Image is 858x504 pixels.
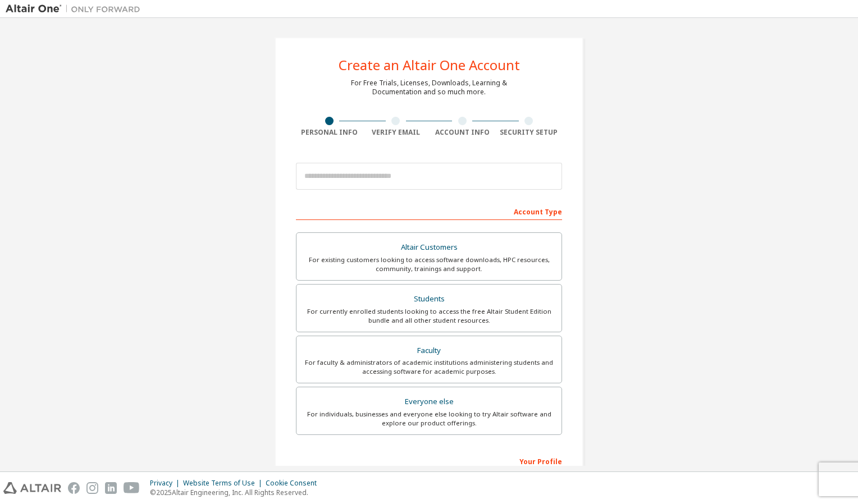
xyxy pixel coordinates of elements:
div: Privacy [150,479,183,488]
div: Your Profile [296,452,562,470]
div: For individuals, businesses and everyone else looking to try Altair software and explore our prod... [303,410,555,428]
img: youtube.svg [124,482,140,494]
div: Verify Email [363,128,430,137]
div: For faculty & administrators of academic institutions administering students and accessing softwa... [303,358,555,376]
div: Faculty [303,343,555,359]
div: Students [303,291,555,307]
div: Cookie Consent [266,479,323,488]
div: Altair Customers [303,240,555,255]
div: Website Terms of Use [183,479,266,488]
img: linkedin.svg [105,482,117,494]
div: For existing customers looking to access software downloads, HPC resources, community, trainings ... [303,255,555,273]
div: Everyone else [303,394,555,410]
img: instagram.svg [86,482,98,494]
div: Create an Altair One Account [339,58,520,72]
div: For currently enrolled students looking to access the free Altair Student Edition bundle and all ... [303,307,555,325]
div: Account Type [296,202,562,220]
img: facebook.svg [68,482,80,494]
img: Altair One [6,3,146,15]
div: Security Setup [496,128,563,137]
p: © 2025 Altair Engineering, Inc. All Rights Reserved. [150,488,323,497]
div: Personal Info [296,128,363,137]
img: altair_logo.svg [3,482,61,494]
div: Account Info [429,128,496,137]
div: For Free Trials, Licenses, Downloads, Learning & Documentation and so much more. [351,79,507,97]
